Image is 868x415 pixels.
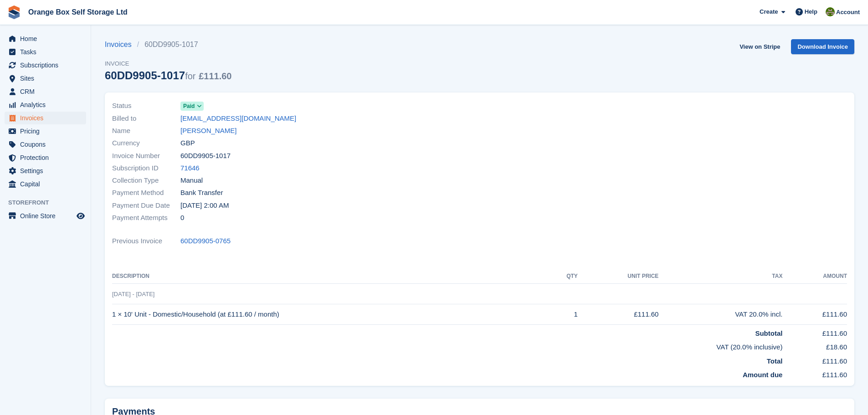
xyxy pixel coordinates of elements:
[20,32,75,45] span: Home
[112,138,180,149] span: Currency
[105,39,137,50] a: Invoices
[836,8,860,17] span: Account
[20,178,75,190] span: Capital
[112,200,180,211] span: Payment Due Date
[185,71,195,81] span: for
[180,236,231,246] a: 60DD9905-0765
[743,371,783,379] strong: Amount due
[5,164,86,177] a: menu
[180,113,296,124] a: [EMAIL_ADDRESS][DOMAIN_NAME]
[548,269,577,284] th: QTY
[20,46,75,58] span: Tasks
[180,101,204,111] a: Paid
[20,151,75,164] span: Protection
[112,175,180,186] span: Collection Type
[767,357,783,365] strong: Total
[5,138,86,151] a: menu
[20,59,75,72] span: Subscriptions
[782,366,847,380] td: £111.60
[5,85,86,98] a: menu
[5,98,86,111] a: menu
[658,269,782,284] th: Tax
[112,291,154,297] span: [DATE] - [DATE]
[826,7,835,16] img: Pippa White
[183,102,195,110] span: Paid
[20,164,75,177] span: Settings
[5,210,86,222] a: menu
[112,236,180,246] span: Previous Invoice
[180,151,231,161] span: 60DD9905-1017
[20,98,75,111] span: Analytics
[5,46,86,58] a: menu
[782,338,847,353] td: £18.60
[8,198,91,207] span: Storefront
[112,126,180,136] span: Name
[112,188,180,198] span: Payment Method
[20,85,75,98] span: CRM
[75,210,86,221] a: Preview store
[760,7,778,16] span: Create
[112,151,180,161] span: Invoice Number
[105,39,231,50] nav: breadcrumbs
[112,113,180,124] span: Billed to
[5,151,86,164] a: menu
[658,309,782,320] div: VAT 20.0% incl.
[5,59,86,72] a: menu
[805,7,817,16] span: Help
[782,304,847,325] td: £111.60
[180,175,203,186] span: Manual
[782,353,847,367] td: £111.60
[112,163,180,174] span: Subscription ID
[112,304,548,325] td: 1 × 10' Unit - Domestic/Household (at £111.60 / month)
[5,125,86,138] a: menu
[5,72,86,85] a: menu
[736,39,784,54] a: View on Stripe
[180,126,236,136] a: [PERSON_NAME]
[112,101,180,111] span: Status
[20,210,75,222] span: Online Store
[180,138,195,149] span: GBP
[20,72,75,85] span: Sites
[180,188,223,198] span: Bank Transfer
[112,269,548,284] th: Description
[199,71,231,81] span: £111.60
[578,304,659,325] td: £111.60
[5,32,86,45] a: menu
[105,59,231,68] span: Invoice
[180,213,184,223] span: 0
[578,269,659,284] th: Unit Price
[105,69,231,82] div: 60DD9905-1017
[782,324,847,338] td: £111.60
[548,304,577,325] td: 1
[25,5,131,20] a: Orange Box Self Storage Ltd
[7,5,21,19] img: stora-icon-8386f47178a22dfd0bd8f6a31ec36ba5ce8667c1dd55bd0f319d3a0aa187defe.svg
[5,112,86,124] a: menu
[20,138,75,151] span: Coupons
[20,112,75,124] span: Invoices
[180,200,229,211] time: 2025-08-02 01:00:00 UTC
[791,39,854,54] a: Download Invoice
[782,269,847,284] th: Amount
[20,125,75,138] span: Pricing
[180,163,200,174] a: 71646
[5,178,86,190] a: menu
[112,213,180,223] span: Payment Attempts
[112,338,782,353] td: VAT (20.0% inclusive)
[755,329,782,337] strong: Subtotal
